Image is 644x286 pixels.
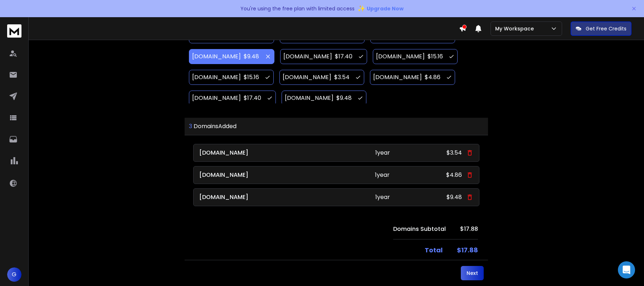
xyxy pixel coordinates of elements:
button: G [7,267,21,282]
h4: $ 3.54 [334,73,350,82]
h4: $ 17.40 [244,94,261,102]
h4: Total [425,245,443,255]
span: 3 [189,122,192,130]
h4: $ 15.16 [428,52,443,61]
h4: $ 9.48 [244,52,259,61]
h3: Domains Added [185,118,488,135]
p: Get Free Credits [586,25,626,32]
p: 1 year [323,149,443,157]
p: $9.48 [447,193,462,202]
button: Get Free Credits [571,21,631,36]
h4: $ 15.16 [244,73,259,82]
h4: $ 17.40 [335,52,352,61]
p: $4.86 [446,171,462,179]
span: ✨ [357,4,365,14]
h3: [DOMAIN_NAME] [283,52,332,61]
h3: [DOMAIN_NAME] [283,73,331,82]
h3: [DOMAIN_NAME] [192,73,241,82]
p: [DOMAIN_NAME] [199,171,318,179]
p: 1 year [323,193,443,202]
div: Open Intercom Messenger [618,261,635,278]
h4: $ 9.48 [336,94,352,102]
span: Upgrade Now [367,5,404,12]
h2: $ 17.88 [460,225,478,233]
p: [DOMAIN_NAME] [199,149,319,157]
h2: $ 17.88 [457,245,478,255]
p: My Workspace [495,25,537,32]
h3: [DOMAIN_NAME] [376,52,425,61]
h4: Domains Subtotal [393,225,446,233]
p: You're using the free plan with limited access [240,5,355,12]
img: logo [7,24,21,38]
h3: [DOMAIN_NAME] [373,73,422,82]
p: [DOMAIN_NAME] [199,193,319,202]
h3: [DOMAIN_NAME] [192,52,241,61]
button: Next [461,266,484,280]
p: $3.54 [447,149,462,157]
h3: [DOMAIN_NAME] [285,94,333,102]
button: ✨Upgrade Now [357,1,404,16]
h3: [DOMAIN_NAME] [192,94,241,102]
p: 1 year [323,171,442,179]
h4: $ 4.86 [425,73,440,82]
